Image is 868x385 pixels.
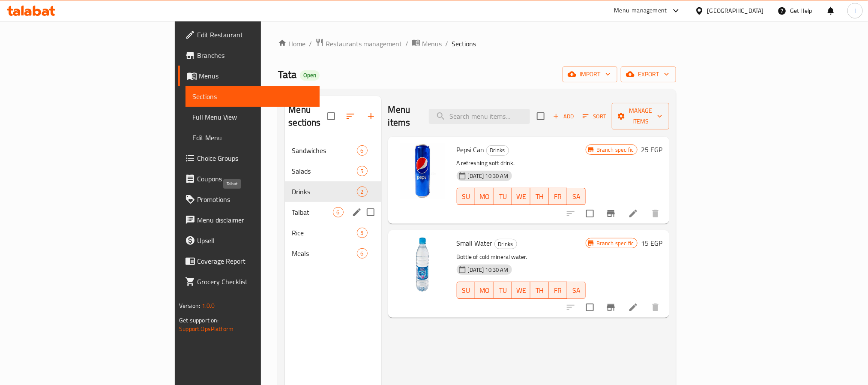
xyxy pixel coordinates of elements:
span: 6 [357,250,367,258]
a: Menus [178,66,320,86]
div: Sandwiches6 [285,140,381,161]
span: 1.0.0 [201,300,215,311]
span: export [628,69,669,80]
a: Coverage Report [178,251,320,271]
span: TU [497,190,509,203]
button: SU [457,188,476,205]
span: Sandwiches [292,145,356,156]
span: Menus [422,39,442,49]
span: Branch specific [593,239,637,247]
span: [DATE] 10:30 AM [464,266,512,274]
span: 2 [357,188,367,196]
a: Menu disclaimer [178,210,320,230]
span: MO [479,190,490,203]
span: Add [552,111,575,121]
span: I [854,6,856,15]
span: FR [552,190,564,203]
button: WE [512,188,530,205]
span: Drinks [495,239,517,249]
a: Edit menu item [628,302,638,313]
div: items [357,248,368,259]
span: MO [479,284,490,297]
span: Menu disclaimer [197,215,313,225]
a: Grocery Checklist [178,271,320,292]
span: 5 [357,229,367,237]
span: Select all sections [322,107,340,125]
a: Choice Groups [178,148,320,168]
button: SA [567,282,586,299]
span: FR [552,284,564,297]
span: 6 [333,208,343,217]
input: search [429,109,530,124]
span: Version: [179,300,200,311]
p: Bottle of cold mineral water. [457,252,586,262]
span: WE [515,284,527,297]
div: items [333,207,344,217]
li: / [405,39,408,49]
span: Edit Menu [192,132,313,143]
p: A refreshing soft drink. [457,158,586,168]
span: Sort [583,111,606,121]
button: export [621,66,676,82]
a: Promotions [178,189,320,210]
button: WE [512,282,530,299]
span: Salads [292,166,356,176]
span: TU [497,284,509,297]
span: Sections [452,39,476,49]
div: [GEOGRAPHIC_DATA] [707,6,764,15]
span: Edit Restaurant [197,30,313,40]
div: items [357,145,368,156]
span: Promotions [197,194,313,205]
button: TH [530,188,549,205]
a: Menus [412,38,442,49]
button: FR [549,188,567,205]
img: Pepsi Can [395,144,450,199]
span: Drinks [487,145,509,155]
div: Drinks [486,145,509,156]
span: Drinks [292,186,356,197]
span: SA [571,190,582,203]
span: Choice Groups [197,153,313,163]
button: FR [549,282,567,299]
span: Menus [199,71,313,81]
div: items [357,186,368,197]
nav: Menu sections [285,137,381,267]
div: Menu-management [614,6,667,16]
span: Sort items [577,110,612,123]
div: Meals6 [285,243,381,264]
div: Salads5 [285,161,381,181]
a: Full Menu View [186,107,320,127]
div: items [357,228,368,238]
button: TH [530,282,549,299]
span: Sections [192,91,313,102]
span: TH [534,284,545,297]
span: Manage items [619,105,662,127]
a: Edit Restaurant [178,24,320,45]
button: Add [550,110,577,123]
div: Rice5 [285,223,381,243]
span: Rice [292,228,356,238]
span: Talbat [292,207,332,217]
a: Sections [186,86,320,107]
span: Select to update [581,205,599,223]
button: delete [645,203,666,224]
button: Add section [361,106,381,126]
div: Drinks2 [285,181,381,202]
span: Sort sections [340,106,361,126]
a: Edit menu item [628,208,638,219]
span: Coupons [197,174,313,184]
span: Branch specific [593,146,637,154]
button: delete [645,297,666,318]
span: SU [461,284,472,297]
span: [DATE] 10:30 AM [464,172,512,180]
span: Upsell [197,235,313,246]
div: items [357,166,368,176]
li: / [445,39,448,49]
button: SU [457,282,476,299]
span: Select section [532,107,550,125]
span: Branches [197,50,313,60]
a: Upsell [178,230,320,251]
